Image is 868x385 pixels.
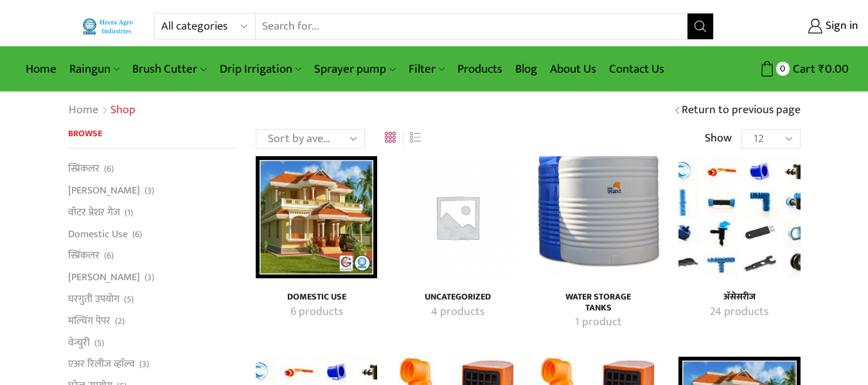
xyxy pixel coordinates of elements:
[727,57,849,81] a: 0 Cart ₹0.00
[68,161,100,179] a: स्प्रिंकलर
[693,304,786,321] a: Visit product category अ‍ॅसेसरीज
[544,54,603,84] a: About Us
[68,102,136,119] nav: Breadcrumb
[552,292,645,314] a: Visit product category Water Storage Tanks
[115,315,125,328] span: (2)
[270,304,363,321] a: Visit product category Domestic Use
[256,156,377,278] a: Visit product category Domestic Use
[411,304,504,321] a: Visit product category Uncategorized
[411,292,504,303] h4: Uncategorized
[308,54,402,84] a: Sprayer pump
[94,337,104,350] span: (5)
[733,15,858,38] a: Sign in
[145,271,154,284] span: (3)
[111,103,136,118] h1: Shop
[125,206,133,219] span: (1)
[139,358,149,371] span: (3)
[68,354,135,375] a: एअर रिलीज व्हाॅल्व
[678,156,800,278] img: अ‍ॅसेसरीज
[819,59,825,79] span: ₹
[396,156,518,278] a: Visit product category Uncategorized
[256,13,687,39] input: Search for...
[693,292,786,303] h4: अ‍ॅसेसरीज
[256,156,377,278] img: Domestic Use
[431,304,484,321] mark: 4 products
[705,130,732,147] span: Show
[145,184,154,197] span: (3)
[256,129,365,148] select: Shop order
[104,163,114,175] span: (6)
[213,54,308,84] a: Drip Irrigation
[822,18,858,35] span: Sign in
[396,156,518,278] img: Uncategorized
[790,60,815,78] span: Cart
[68,310,111,332] a: मल्चिंग पेपर
[682,102,801,119] a: Return to previous page
[270,292,363,303] a: Visit product category Domestic Use
[552,292,645,314] h4: Water Storage Tanks
[451,54,509,84] a: Products
[776,62,790,75] span: 0
[124,293,134,306] span: (5)
[68,223,128,245] a: Domestic Use
[63,54,126,84] a: Raingun
[270,292,363,303] h4: Domestic Use
[104,249,114,262] span: (6)
[411,292,504,303] a: Visit product category Uncategorized
[710,304,768,321] mark: 24 products
[402,54,451,84] a: Filter
[68,180,140,202] a: [PERSON_NAME]
[290,304,343,321] mark: 6 products
[678,156,800,278] a: Visit product category अ‍ॅसेसरीज
[19,54,63,84] a: Home
[538,156,659,278] a: Visit product category Water Storage Tanks
[68,201,120,223] a: वॉटर प्रेशर गेज
[68,245,100,267] a: स्प्रिंकलर
[538,156,659,278] img: Water Storage Tanks
[68,267,140,289] a: [PERSON_NAME]
[575,314,622,331] mark: 1 product
[603,54,671,84] a: Contact Us
[693,292,786,303] a: Visit product category अ‍ॅसेसरीज
[68,288,120,310] a: घरगुती उपयोग
[819,59,849,79] bdi: 0.00
[132,228,142,241] span: (6)
[68,102,99,119] a: Home
[687,13,713,39] button: Search button
[126,54,213,84] a: Brush Cutter
[509,54,544,84] a: Blog
[68,126,102,141] span: Browse
[552,314,645,331] a: Visit product category Water Storage Tanks
[68,332,90,354] a: वेन्चुरी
